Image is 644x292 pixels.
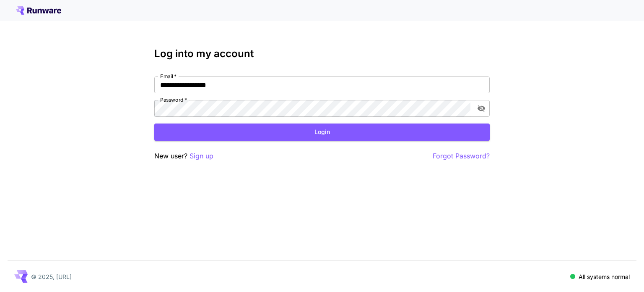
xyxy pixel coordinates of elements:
p: All systems normal [579,272,630,281]
button: Forgot Password? [433,151,490,161]
button: Sign up [190,151,213,161]
p: New user? [154,151,213,161]
h3: Log into my account [154,48,490,60]
button: Login [154,124,490,141]
label: Email [160,73,177,80]
button: toggle password visibility [474,101,489,116]
label: Password [160,96,187,103]
p: © 2025, [URL] [31,272,72,281]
